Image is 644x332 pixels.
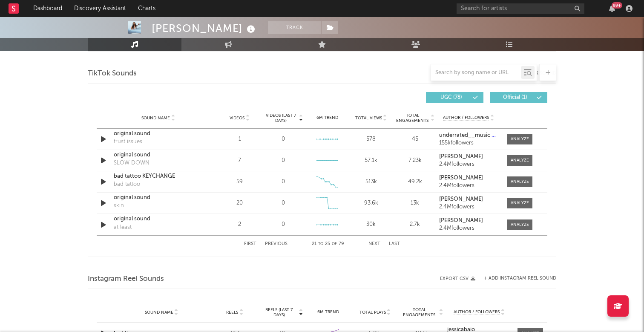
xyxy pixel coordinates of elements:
span: Author / Followers [443,115,489,121]
a: [PERSON_NAME] [439,154,498,160]
div: 513k [351,178,391,186]
div: bad tattoo [114,180,140,189]
div: 45 [395,135,435,144]
span: Instagram Reel Sounds [88,274,164,284]
div: 93.6k [351,199,391,208]
a: [PERSON_NAME] [439,175,498,181]
a: original sound [114,193,203,202]
div: 7.23k [395,156,435,165]
strong: [PERSON_NAME] [439,218,483,223]
button: 99+ [609,5,615,12]
button: Last [389,242,400,246]
span: Reels (last 7 days) [260,307,298,318]
a: original sound [114,130,203,138]
div: 7 [220,156,259,165]
button: UGC(78) [426,92,483,103]
div: 59 [220,178,259,186]
div: 49.2k [395,178,435,186]
div: 0 [282,156,285,165]
a: [PERSON_NAME] [439,218,498,224]
span: to [318,242,323,246]
div: + Add Instagram Reel Sound [475,276,556,281]
div: 57.1k [351,156,391,165]
div: 20 [220,199,259,208]
strong: underrated__music 🫂🖤 [439,133,505,138]
span: Total Views [355,115,382,121]
span: Total Plays [359,310,386,315]
div: at least [114,223,132,232]
button: + Add Instagram Reel Sound [484,276,556,281]
span: of [332,242,337,246]
div: [PERSON_NAME] [152,21,257,35]
span: Videos (last 7 days) [264,113,298,123]
div: 578 [351,135,391,144]
div: 6M Trend [307,309,350,315]
div: 21 25 79 [305,239,351,249]
strong: [PERSON_NAME] [439,175,483,181]
div: 2 [220,220,259,229]
div: 13k [395,199,435,208]
strong: [PERSON_NAME] [439,196,483,202]
button: Previous [265,242,287,246]
span: Official ( 1 ) [495,95,535,100]
a: original sound [114,215,203,223]
div: 0 [282,135,285,144]
span: UGC ( 78 ) [431,95,471,100]
div: skin [114,202,124,210]
div: 155k followers [439,140,498,146]
div: 30k [351,220,391,229]
div: 2.4M followers [439,183,498,189]
span: Reels [226,310,238,315]
div: 0 [282,178,285,186]
a: original sound [114,151,203,159]
button: Next [368,242,380,246]
button: First [244,242,256,246]
div: 1 [220,135,259,144]
button: Official(1) [490,92,547,103]
input: Search by song name or URL [431,69,521,76]
span: Total Engagements [395,113,430,123]
span: Sound Name [145,310,173,315]
div: 0 [282,199,285,208]
button: Export CSV [440,276,475,281]
div: 0 [282,220,285,229]
div: trust issues [114,138,142,146]
div: 99 + [612,2,622,9]
div: 2.7k [395,220,435,229]
span: Sound Name [141,115,170,121]
span: Videos [230,115,244,121]
strong: [PERSON_NAME] [439,154,483,159]
div: 2.4M followers [439,225,498,231]
div: 2.4M followers [439,204,498,210]
a: underrated__music 🫂🖤 [439,133,498,139]
span: Total Engagements [401,307,438,318]
div: 6M Trend [308,115,347,121]
div: SLOW DOWN [114,159,149,167]
div: 2.4M followers [439,162,498,167]
button: Track [268,21,321,34]
a: [PERSON_NAME] [439,196,498,202]
a: bad tattoo KEYCHANGE [114,172,203,181]
span: Author / Followers [454,309,500,315]
input: Search for artists [457,3,584,14]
